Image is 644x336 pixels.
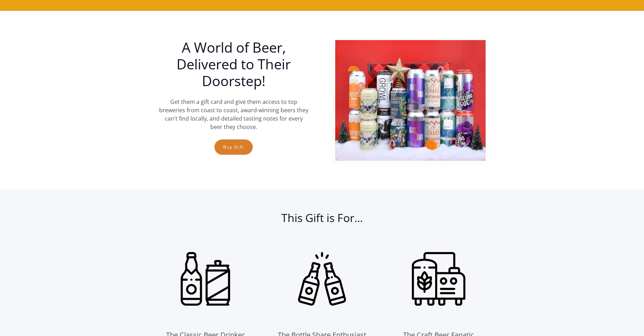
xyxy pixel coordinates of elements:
h2: This Gift is For... [158,211,486,232]
p: Get them a gift card and give them access to top breweries from coast to coast, award-winning bee... [158,98,309,131]
h1: A World of Beer, Delivered to Their Doorstep! [158,39,309,89]
a: Buy Gift [214,139,253,155]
